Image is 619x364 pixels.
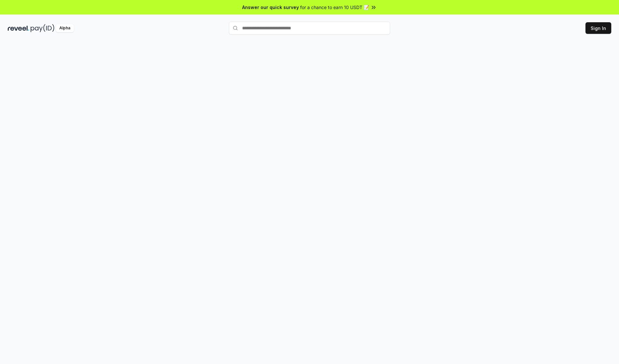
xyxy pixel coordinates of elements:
button: Sign In [585,22,611,34]
div: Alpha [56,24,74,32]
span: Answer our quick survey [242,4,299,11]
img: reveel_dark [8,24,29,32]
img: pay_id [31,24,54,32]
span: for a chance to earn 10 USDT 📝 [300,4,369,11]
